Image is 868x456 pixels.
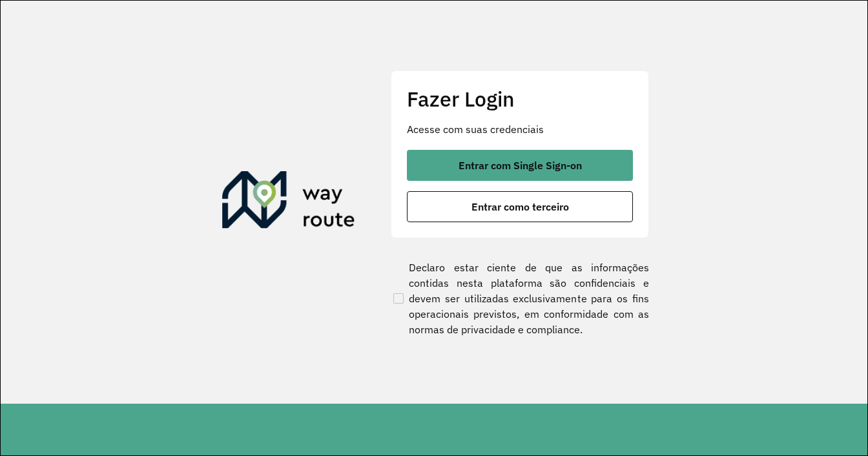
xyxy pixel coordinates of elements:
button: button [407,150,633,181]
p: Acesse com suas credenciais [407,121,633,137]
label: Declaro estar ciente de que as informações contidas nesta plataforma são confidenciais e devem se... [391,260,649,337]
img: Roteirizador AmbevTech [222,171,355,233]
h2: Fazer Login [407,87,633,111]
span: Entrar como terceiro [471,202,569,212]
button: button [407,191,633,222]
span: Entrar com Single Sign-on [459,160,582,171]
